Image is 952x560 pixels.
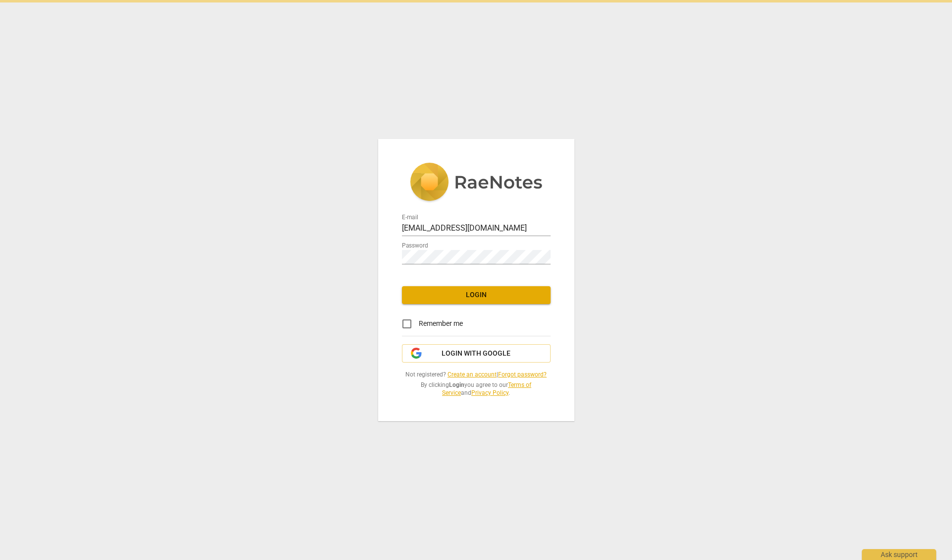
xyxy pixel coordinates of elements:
a: Privacy Policy [471,389,508,396]
span: Not registered? | [402,371,551,379]
button: Login [402,286,551,304]
span: Login with Google [442,349,510,359]
img: 5ac2273c67554f335776073100b6d88f.svg [410,163,543,203]
label: E-mail [402,214,418,220]
button: Login with Google [402,344,551,363]
div: Ask support [862,549,936,560]
b: Login [449,381,464,388]
span: Login [410,290,543,300]
a: Create an account [448,371,497,378]
label: Password [402,243,428,249]
span: By clicking you agree to our and . [402,381,551,397]
a: Forgot password? [498,371,547,378]
span: Remember me [419,318,463,329]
